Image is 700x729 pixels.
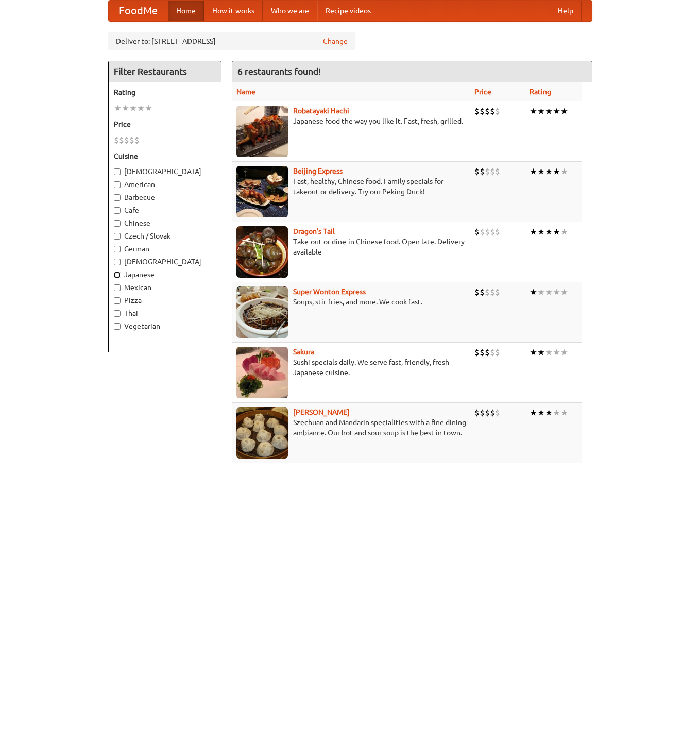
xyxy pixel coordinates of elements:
[236,357,467,378] p: Sushi specials daily. We serve fast, friendly, fresh Japanese cuisine.
[108,32,355,50] div: Deliver to: [STREET_ADDRESS]
[114,151,216,161] h5: Cuisine
[490,286,495,298] li: $
[553,106,560,117] li: ★
[114,257,216,267] label: [DEMOGRAPHIC_DATA]
[119,134,124,146] li: $
[114,323,121,330] input: Vegetarian
[485,347,490,358] li: $
[114,233,121,240] input: Czech / Slovak
[109,1,168,21] a: FoodMe
[114,231,216,241] label: Czech / Slovak
[236,176,467,197] p: Fast, healthy, Chinese food. Family specials for takeout or delivery. Try our Peking Duck!
[114,310,121,317] input: Thai
[114,259,121,265] input: [DEMOGRAPHIC_DATA]
[293,107,349,115] b: Robatayaki Hachi
[490,226,495,238] li: $
[495,166,500,177] li: $
[114,269,216,280] label: Japanese
[236,116,467,126] p: Japanese food the way you like it. Fast, fresh, grilled.
[474,88,491,96] a: Price
[490,347,495,358] li: $
[553,347,560,358] li: ★
[495,407,500,418] li: $
[114,284,121,291] input: Mexican
[114,295,216,306] label: Pizza
[474,286,480,298] li: $
[236,236,467,257] p: Take-out or dine-in Chinese food. Open late. Delivery available
[114,308,216,318] label: Thai
[495,286,500,298] li: $
[236,297,467,307] p: Soups, stir-fries, and more. We cook fast.
[537,166,545,177] li: ★
[537,226,545,238] li: ★
[537,407,545,418] li: ★
[530,347,537,358] li: ★
[114,119,216,129] h5: Price
[474,407,480,418] li: $
[114,297,121,304] input: Pizza
[114,207,121,214] input: Cafe
[530,106,537,117] li: ★
[134,134,140,146] li: $
[480,407,485,418] li: $
[114,134,119,146] li: $
[114,244,216,254] label: German
[236,417,467,438] p: Szechuan and Mandarin specialities with a fine dining ambiance. Our hot and sour soup is the best...
[114,272,121,278] input: Japanese
[530,407,537,418] li: ★
[293,348,314,356] a: Sakura
[293,167,343,175] a: Beijing Express
[323,36,348,46] a: Change
[495,226,500,238] li: $
[530,226,537,238] li: ★
[114,181,121,188] input: American
[145,103,152,114] li: ★
[480,106,485,117] li: $
[293,287,366,296] a: Super Wonton Express
[114,246,121,252] input: German
[114,192,216,202] label: Barbecue
[109,61,221,82] h4: Filter Restaurants
[122,103,129,114] li: ★
[553,286,560,298] li: ★
[114,166,216,177] label: [DEMOGRAPHIC_DATA]
[474,347,480,358] li: $
[545,347,553,358] li: ★
[537,347,545,358] li: ★
[236,407,288,459] img: shandong.jpg
[129,103,137,114] li: ★
[114,218,216,228] label: Chinese
[293,408,350,416] a: [PERSON_NAME]
[114,168,121,175] input: [DEMOGRAPHIC_DATA]
[545,286,553,298] li: ★
[485,106,490,117] li: $
[474,226,480,238] li: $
[236,106,288,157] img: robatayaki.jpg
[530,286,537,298] li: ★
[550,1,582,21] a: Help
[545,407,553,418] li: ★
[114,321,216,331] label: Vegetarian
[490,407,495,418] li: $
[474,106,480,117] li: $
[495,347,500,358] li: $
[485,286,490,298] li: $
[560,407,568,418] li: ★
[553,226,560,238] li: ★
[114,194,121,201] input: Barbecue
[490,106,495,117] li: $
[480,226,485,238] li: $
[114,103,122,114] li: ★
[114,282,216,293] label: Mexican
[236,88,255,96] a: Name
[236,166,288,217] img: beijing.jpg
[263,1,317,21] a: Who we are
[480,166,485,177] li: $
[114,205,216,215] label: Cafe
[293,227,335,235] a: Dragon's Tail
[114,179,216,190] label: American
[236,226,288,278] img: dragon.jpg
